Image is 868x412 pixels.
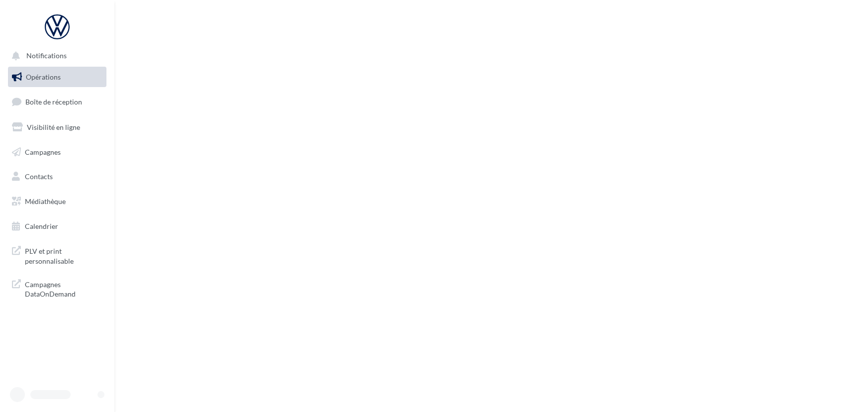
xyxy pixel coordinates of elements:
[6,240,108,270] a: PLV et print personnalisable
[6,142,108,163] a: Campagnes
[6,216,108,237] a: Calendrier
[27,123,80,131] span: Visibilité en ligne
[6,166,108,187] a: Contacts
[26,73,61,81] span: Opérations
[25,244,102,266] span: PLV et print personnalisable
[6,191,108,212] a: Médiathèque
[26,52,67,60] span: Notifications
[6,91,108,112] a: Boîte de réception
[25,98,82,106] span: Boîte de réception
[6,67,108,88] a: Opérations
[25,172,53,181] span: Contacts
[6,117,108,138] a: Visibilité en ligne
[6,274,108,303] a: Campagnes DataOnDemand
[25,147,61,156] span: Campagnes
[25,197,66,206] span: Médiathèque
[25,278,102,299] span: Campagnes DataOnDemand
[25,222,58,230] span: Calendrier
